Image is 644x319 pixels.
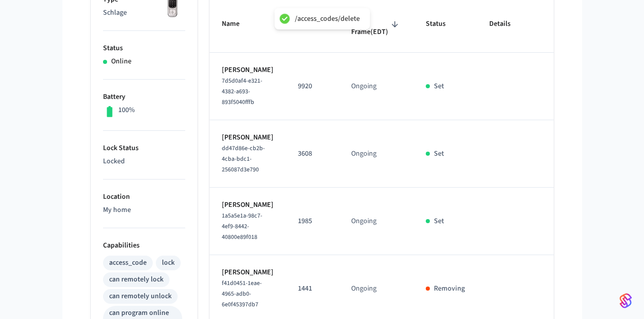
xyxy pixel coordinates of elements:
[222,16,253,32] span: Name
[103,192,185,202] p: Location
[103,143,185,154] p: Lock Status
[109,291,172,302] div: can remotely unlock
[434,81,444,92] p: Set
[103,205,185,216] p: My home
[339,53,414,120] td: Ongoing
[434,216,444,227] p: Set
[351,8,401,40] span: Time Frame(EDT)
[222,267,274,278] p: [PERSON_NAME]
[111,56,131,67] p: Online
[162,258,175,268] div: lock
[103,92,185,102] p: Battery
[222,77,262,107] span: 7d5d0af4-e321-4382-a693-893f5040fffb
[222,144,265,174] span: dd47d86e-cb2b-4cba-bdc1-256087d3e790
[118,105,135,116] p: 100%
[222,211,262,241] span: 1a5a5e1a-98c7-4ef9-8442-40800e89f018
[298,149,327,159] p: 3608
[222,132,274,143] p: [PERSON_NAME]
[620,293,632,309] img: SeamLogoGradient.69752ec5.svg
[339,188,414,255] td: Ongoing
[103,240,185,251] p: Capabilities
[109,274,163,285] div: can remotely lock
[103,8,185,18] p: Schlage
[298,81,327,92] p: 9920
[434,149,444,159] p: Set
[222,279,262,309] span: f41d0451-1eae-4965-adb0-6e0f45397db7
[298,216,327,227] p: 1985
[222,200,274,210] p: [PERSON_NAME]
[109,258,147,268] div: access_code
[339,120,414,188] td: Ongoing
[426,16,459,32] span: Status
[434,283,465,294] p: Removing
[489,16,524,32] span: Details
[222,65,274,76] p: [PERSON_NAME]
[295,14,360,23] div: /access_codes/delete
[103,156,185,167] p: Locked
[103,43,185,54] p: Status
[298,283,327,294] p: 1441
